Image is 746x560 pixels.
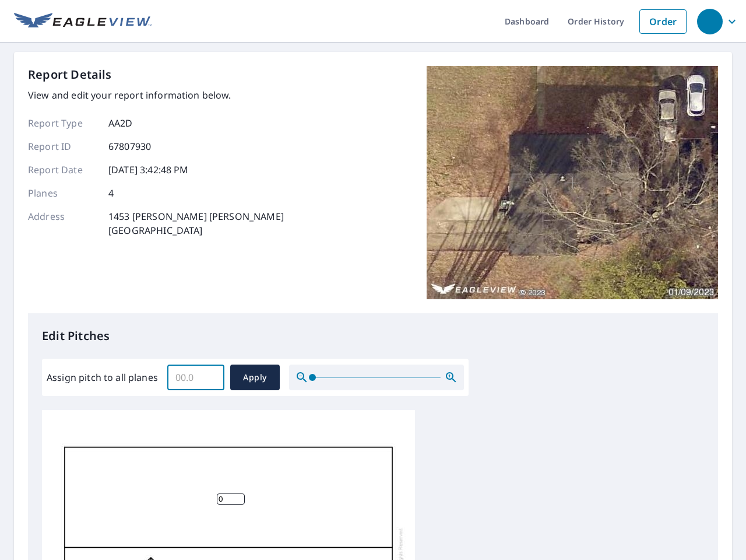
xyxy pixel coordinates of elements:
[28,209,98,237] p: Address
[108,186,114,200] p: 4
[28,116,98,130] p: Report Type
[108,209,284,237] p: 1453 [PERSON_NAME] [PERSON_NAME] [GEOGRAPHIC_DATA]
[167,361,224,394] input: 00.0
[28,139,98,153] p: Report ID
[28,66,112,83] p: Report Details
[108,139,151,153] p: 67807930
[28,163,98,177] p: Report Date
[14,13,152,30] img: EV Logo
[108,116,133,130] p: AA2D
[28,186,98,200] p: Planes
[427,66,718,299] img: Top image
[108,163,189,177] p: [DATE] 3:42:48 PM
[230,365,280,390] button: Apply
[639,9,687,34] a: Order
[28,88,284,102] p: View and edit your report information below.
[47,370,158,384] label: Assign pitch to all planes
[240,370,270,385] span: Apply
[42,327,704,345] p: Edit Pitches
